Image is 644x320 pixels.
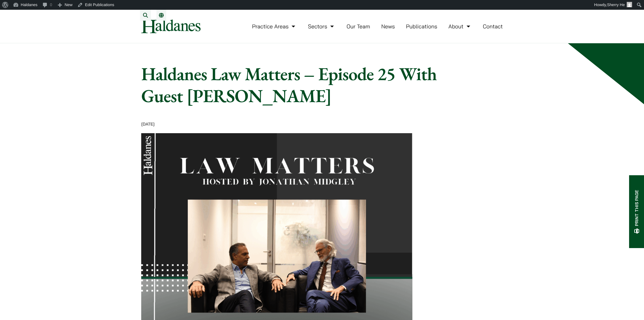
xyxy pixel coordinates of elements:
time: [DATE] [141,121,155,127]
a: Our Team [347,23,370,30]
a: Practice Areas [252,23,297,30]
a: Contact [483,23,503,30]
button: Search [140,10,151,21]
img: Logo of Haldanes [141,20,201,33]
a: About [448,23,471,30]
span: Sherry He [607,2,625,7]
a: Switch to EN [159,13,164,18]
h1: Haldanes Law Matters – Episode 25 With Guest [PERSON_NAME] [141,63,457,107]
a: Sectors [308,23,335,30]
a: News [381,23,395,30]
a: Publications [406,23,437,30]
